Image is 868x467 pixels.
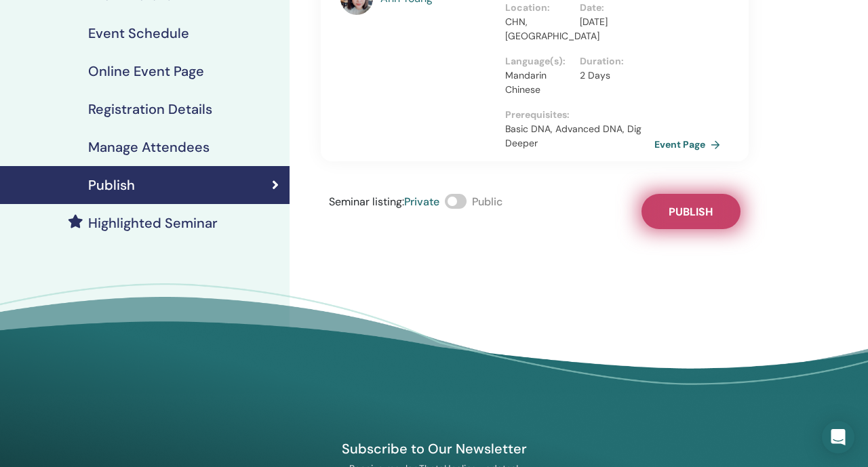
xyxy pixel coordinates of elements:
p: Basic DNA, Advanced DNA, Dig Deeper [505,122,654,150]
h4: Registration Details [88,101,212,117]
h4: Online Event Page [88,63,204,79]
h4: Event Schedule [88,25,189,41]
p: Date : [580,1,646,15]
p: [DATE] [580,15,646,29]
p: Prerequisites : [505,108,654,122]
span: Private [404,195,439,209]
h4: Highlighted Seminar [88,215,218,231]
h4: Publish [88,177,135,193]
h4: Manage Attendees [88,139,210,155]
div: Open Intercom Messenger [822,421,854,453]
h4: Subscribe to Our Newsletter [277,440,591,458]
p: Location : [505,1,572,15]
button: Publish [642,194,741,229]
p: 2 Days [580,68,646,83]
span: Seminar listing : [329,195,404,209]
span: Publish [669,205,713,219]
span: Public [472,195,502,209]
p: CHN, [GEOGRAPHIC_DATA] [505,15,572,43]
p: Duration : [580,54,646,68]
p: Language(s) : [505,54,572,68]
p: Mandarin Chinese [505,68,572,97]
a: Event Page [654,134,726,155]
